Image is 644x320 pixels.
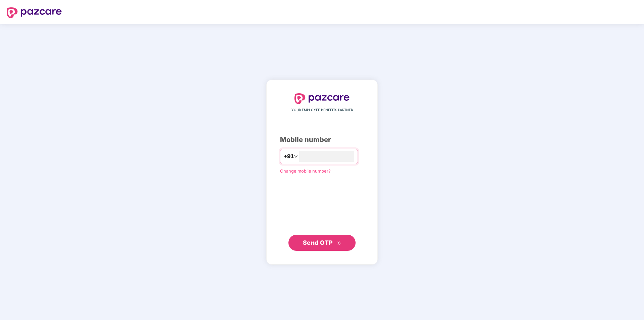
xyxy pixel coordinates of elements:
[288,235,356,251] button: Send OTPdouble-right
[7,7,62,18] img: logo
[280,135,364,145] div: Mobile number
[280,168,331,174] a: Change mobile number?
[294,154,298,158] span: down
[284,152,294,161] span: +91
[337,241,341,245] span: double-right
[291,107,353,113] span: YOUR EMPLOYEE BENEFITS PARTNER
[294,93,350,104] img: logo
[303,239,333,246] span: Send OTP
